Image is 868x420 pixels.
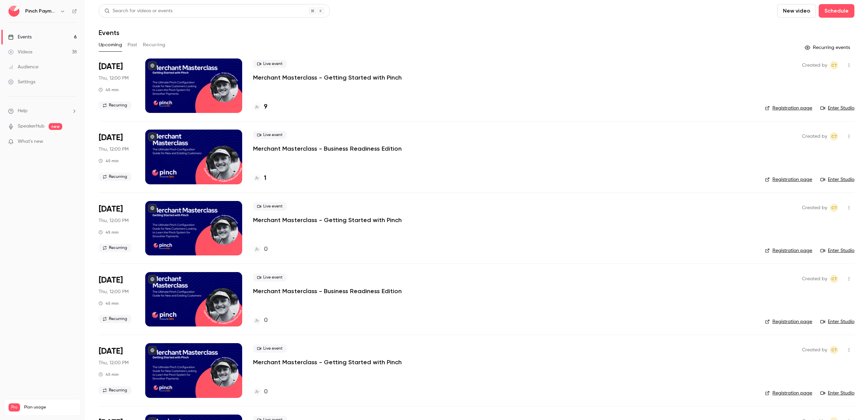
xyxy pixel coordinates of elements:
button: New video [777,4,816,18]
span: Cameron Taylor [830,61,838,69]
span: Live event [253,345,287,353]
a: Merchant Masterclass - Getting Started with Pinch [253,216,402,224]
a: Merchant Masterclass - Business Readiness Edition [253,145,402,153]
span: Help [18,107,28,115]
div: Videos [8,49,32,55]
a: 1 [253,174,266,183]
a: Registration page [765,390,812,397]
span: Created by [802,132,827,140]
span: What's new [18,138,43,145]
div: Oct 16 Thu, 12:00 PM (Australia/Brisbane) [99,343,134,398]
a: Registration page [765,105,812,112]
span: Plan usage [24,405,77,410]
h4: 0 [264,387,268,397]
span: Live event [253,202,287,211]
div: Oct 2 Thu, 12:00 PM (Australia/Brisbane) [99,272,134,326]
a: Enter Studio [820,247,854,254]
li: help-dropdown-opener [8,107,77,115]
span: CT [831,132,837,140]
span: Recurring [99,386,131,394]
div: Sep 4 Thu, 12:00 PM (Australia/Brisbane) [99,130,134,184]
div: 45 min [99,158,119,164]
span: Live event [253,60,287,68]
span: CT [831,275,837,283]
a: 0 [253,316,268,325]
img: Pinch Payments [9,6,19,17]
span: Created by [802,275,827,283]
div: 45 min [99,372,119,377]
span: CT [831,346,837,354]
span: Recurring [99,244,131,252]
span: Live event [253,131,287,139]
a: SpeakerHub [18,123,45,130]
div: Sep 18 Thu, 12:00 PM (Australia/Brisbane) [99,201,134,255]
span: Recurring [99,173,131,181]
span: CT [831,204,837,212]
span: new [49,123,62,130]
span: Cameron Taylor [830,132,838,140]
div: Search for videos or events [104,7,172,15]
div: Settings [8,79,35,85]
a: Registration page [765,176,812,183]
span: Cameron Taylor [830,346,838,354]
button: Upcoming [99,39,122,50]
span: Cameron Taylor [830,275,838,283]
h4: 9 [264,102,267,112]
a: Merchant Masterclass - Getting Started with Pinch [253,358,402,366]
span: [DATE] [99,61,123,72]
a: Enter Studio [820,318,854,325]
a: Enter Studio [820,390,854,397]
div: Aug 21 Thu, 12:00 PM (Australia/Brisbane) [99,58,134,113]
span: Cameron Taylor [830,204,838,212]
span: Thu, 12:00 PM [99,359,129,366]
h4: 0 [264,316,268,325]
span: Recurring [99,315,131,323]
a: Registration page [765,247,812,254]
span: Thu, 12:00 PM [99,217,129,224]
span: Created by [802,61,827,69]
h4: 1 [264,174,266,183]
a: 9 [253,102,267,112]
div: Events [8,34,32,40]
span: Thu, 12:00 PM [99,146,129,153]
div: 45 min [99,87,119,93]
span: Pro [9,403,20,411]
a: 0 [253,387,268,397]
div: Audience [8,64,38,70]
span: Live event [253,273,287,282]
a: Registration page [765,318,812,325]
div: 45 min [99,301,119,306]
iframe: Noticeable Trigger [69,139,77,145]
button: Schedule [819,4,854,18]
button: Past [128,39,137,50]
span: [DATE] [99,132,123,143]
span: Thu, 12:00 PM [99,75,129,82]
a: Merchant Masterclass - Getting Started with Pinch [253,73,402,82]
span: Recurring [99,101,131,110]
a: Enter Studio [820,176,854,183]
a: Enter Studio [820,105,854,112]
div: 45 min [99,230,119,235]
h6: Pinch Payments [25,8,57,15]
span: Created by [802,346,827,354]
span: Created by [802,204,827,212]
span: Thu, 12:00 PM [99,288,129,295]
button: Recurring [143,39,166,50]
span: [DATE] [99,346,123,357]
span: [DATE] [99,204,123,215]
span: CT [831,61,837,69]
a: Merchant Masterclass - Business Readiness Edition [253,287,402,295]
h4: 0 [264,245,268,254]
button: Recurring events [802,42,854,53]
span: [DATE] [99,275,123,286]
a: 0 [253,245,268,254]
h1: Events [99,29,119,37]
